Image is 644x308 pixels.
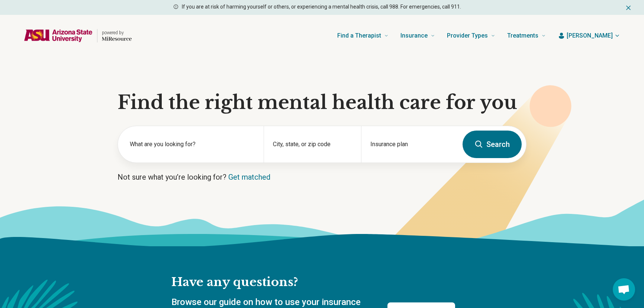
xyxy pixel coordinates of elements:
[463,131,522,158] button: Search
[558,31,620,40] button: [PERSON_NAME]
[625,3,632,12] button: Dismiss
[117,92,527,114] h1: Find the right mental health care for you
[24,24,132,48] a: Home page
[447,21,495,51] a: Provider Types
[102,30,132,36] p: powered by
[182,3,461,11] p: If you are at risk of harming yourself or others, or experiencing a mental health crisis, call 98...
[337,31,381,41] span: Find a Therapist
[400,21,435,51] a: Insurance
[117,172,527,182] p: Not sure what you’re looking for?
[613,278,635,301] div: Open chat
[447,31,488,41] span: Provider Types
[567,31,613,40] span: [PERSON_NAME]
[171,275,455,290] h2: Have any questions?
[507,21,546,51] a: Treatments
[130,140,255,149] label: What are you looking for?
[400,31,428,41] span: Insurance
[337,21,389,51] a: Find a Therapist
[228,173,270,182] a: Get matched
[507,31,538,41] span: Treatments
